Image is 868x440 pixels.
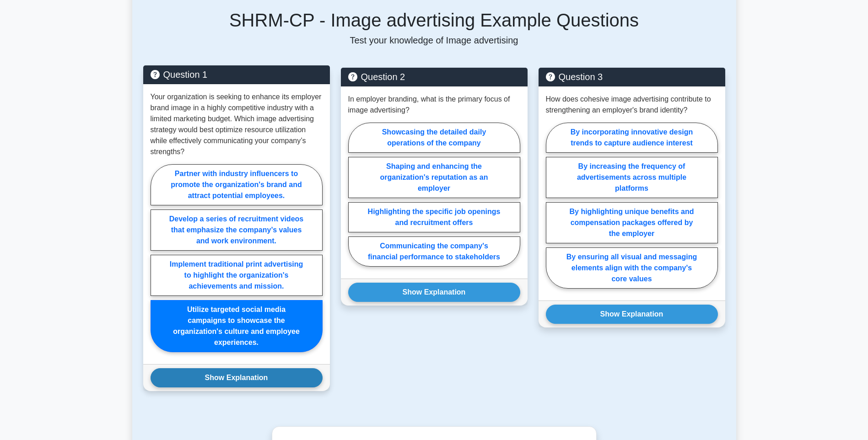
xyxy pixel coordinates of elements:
button: Show Explanation [546,305,718,324]
label: Partner with industry influencers to promote the organization's brand and attract potential emplo... [151,164,323,205]
label: By incorporating innovative design trends to capture audience interest [546,123,718,153]
p: Test your knowledge of Image advertising [143,35,725,46]
label: Highlighting the specific job openings and recruitment offers [348,202,520,232]
h5: Question 2 [348,71,520,82]
h5: Question 3 [546,71,718,82]
p: How does cohesive image advertising contribute to strengthening an employer's brand identity? [546,94,718,116]
label: By ensuring all visual and messaging elements align with the company's core values [546,247,718,289]
h5: Question 1 [151,69,323,80]
label: Shaping and enhancing the organization's reputation as an employer [348,157,520,198]
label: Showcasing the detailed daily operations of the company [348,123,520,153]
button: Show Explanation [348,283,520,302]
label: Utilize targeted social media campaigns to showcase the organization's culture and employee exper... [151,300,323,352]
label: Communicating the company's financial performance to stakeholders [348,236,520,267]
label: By highlighting unique benefits and compensation packages offered by the employer [546,202,718,243]
label: By increasing the frequency of advertisements across multiple platforms [546,157,718,198]
p: In employer branding, what is the primary focus of image advertising? [348,94,520,116]
p: Your organization is seeking to enhance its employer brand image in a highly competitive industry... [151,91,323,157]
label: Develop a series of recruitment videos that emphasize the company’s values and work environment. [151,209,323,251]
h5: SHRM-CP - Image advertising Example Questions [143,9,725,31]
label: Implement traditional print advertising to highlight the organization's achievements and mission. [151,255,323,296]
button: Show Explanation [151,368,323,387]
